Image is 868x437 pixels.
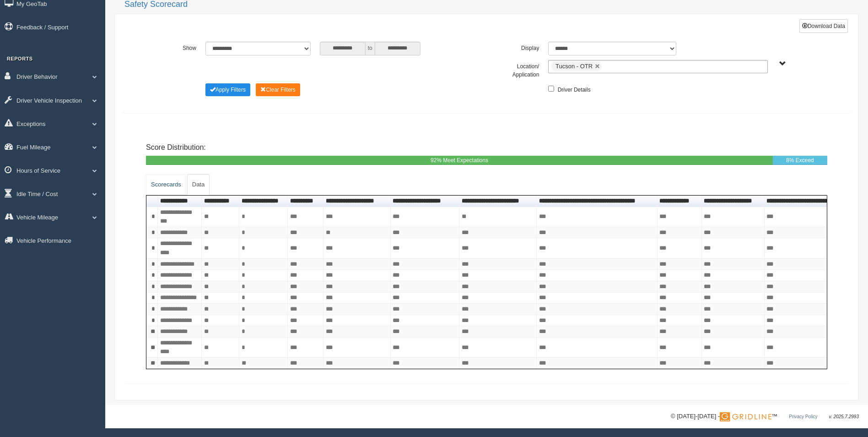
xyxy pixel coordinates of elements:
[487,60,544,79] label: Location/ Application
[158,196,202,207] th: Sort column
[702,196,765,207] th: Sort column
[256,83,300,96] button: Change Filter Options
[658,196,702,207] th: Sort column
[144,42,201,53] label: Show
[789,414,817,419] a: Privacy Policy
[366,42,375,55] span: to
[720,412,771,421] img: Gridline
[459,196,537,207] th: Sort column
[205,83,250,96] button: Change Filter Options
[391,196,460,207] th: Sort column
[784,157,816,173] span: 8% Exceed Expectations
[288,196,323,207] th: Sort column
[799,19,848,33] button: Download Data
[323,196,391,207] th: Sort column
[239,196,288,207] th: Sort column
[431,157,488,164] span: 92% Meet Expectations
[146,143,827,152] h4: Score Distribution:
[202,196,239,207] th: Sort column
[558,83,591,94] label: Driver Details
[555,63,593,70] span: Tucson - OTR
[671,412,859,421] div: © [DATE]-[DATE] - ™
[537,196,658,207] th: Sort column
[486,42,544,53] label: Display
[829,414,859,419] span: v. 2025.7.2993
[187,174,210,195] a: Data
[146,174,186,195] a: Scorecards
